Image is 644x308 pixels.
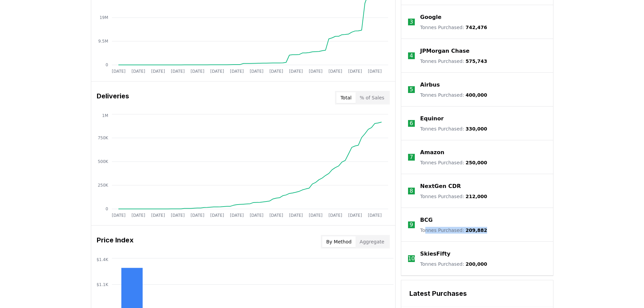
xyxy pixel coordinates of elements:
[98,159,109,164] tspan: 500K
[112,69,125,74] tspan: [DATE]
[410,52,413,60] p: 4
[420,125,487,132] p: Tonnes Purchased :
[466,261,487,267] span: 200,000
[420,47,470,55] a: JPMorgan Chase
[466,126,487,132] span: 330,000
[190,213,204,218] tspan: [DATE]
[420,182,461,190] a: NextGen CDR
[420,58,487,65] p: Tonnes Purchased :
[98,39,108,44] tspan: 9.5M
[466,160,487,165] span: 250,000
[466,58,487,64] span: 575,743
[348,213,362,218] tspan: [DATE]
[420,250,450,258] a: SkiesFifty
[102,113,108,118] tspan: 1M
[131,213,145,218] tspan: [DATE]
[210,213,224,218] tspan: [DATE]
[131,69,145,74] tspan: [DATE]
[336,92,356,103] button: Total
[420,81,440,89] a: Airbus
[309,69,323,74] tspan: [DATE]
[420,261,487,267] p: Tonnes Purchased :
[420,216,433,224] a: BCG
[466,25,487,30] span: 742,476
[210,69,224,74] tspan: [DATE]
[151,69,165,74] tspan: [DATE]
[420,115,444,123] a: Equinor
[96,257,109,262] tspan: $1.4K
[420,159,487,166] p: Tonnes Purchased :
[190,69,204,74] tspan: [DATE]
[105,207,108,211] tspan: 0
[289,69,303,74] tspan: [DATE]
[420,193,487,200] p: Tonnes Purchased :
[408,255,415,263] p: 10
[171,213,185,218] tspan: [DATE]
[99,15,108,20] tspan: 19M
[410,86,413,94] p: 5
[171,69,185,74] tspan: [DATE]
[410,18,413,26] p: 3
[249,213,263,218] tspan: [DATE]
[409,288,545,299] h3: Latest Purchases
[322,236,356,247] button: By Method
[420,13,442,21] a: Google
[269,69,283,74] tspan: [DATE]
[249,69,263,74] tspan: [DATE]
[410,187,413,195] p: 8
[105,63,108,67] tspan: 0
[97,91,129,104] h3: Deliveries
[356,236,388,247] button: Aggregate
[230,213,244,218] tspan: [DATE]
[410,221,413,229] p: 9
[368,69,382,74] tspan: [DATE]
[466,92,487,98] span: 400,000
[309,213,323,218] tspan: [DATE]
[97,235,134,248] h3: Price Index
[289,213,303,218] tspan: [DATE]
[356,92,388,103] button: % of Sales
[466,194,487,199] span: 212,000
[410,119,413,127] p: 6
[328,69,342,74] tspan: [DATE]
[410,153,413,161] p: 7
[98,136,109,140] tspan: 750K
[98,183,109,188] tspan: 250K
[112,213,125,218] tspan: [DATE]
[466,228,487,233] span: 209,882
[328,213,342,218] tspan: [DATE]
[96,282,109,287] tspan: $1.1K
[420,24,487,31] p: Tonnes Purchased :
[269,213,283,218] tspan: [DATE]
[420,148,445,157] a: Amazon
[151,213,165,218] tspan: [DATE]
[230,69,244,74] tspan: [DATE]
[420,92,487,98] p: Tonnes Purchased :
[368,213,382,218] tspan: [DATE]
[348,69,362,74] tspan: [DATE]
[420,227,487,234] p: Tonnes Purchased :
